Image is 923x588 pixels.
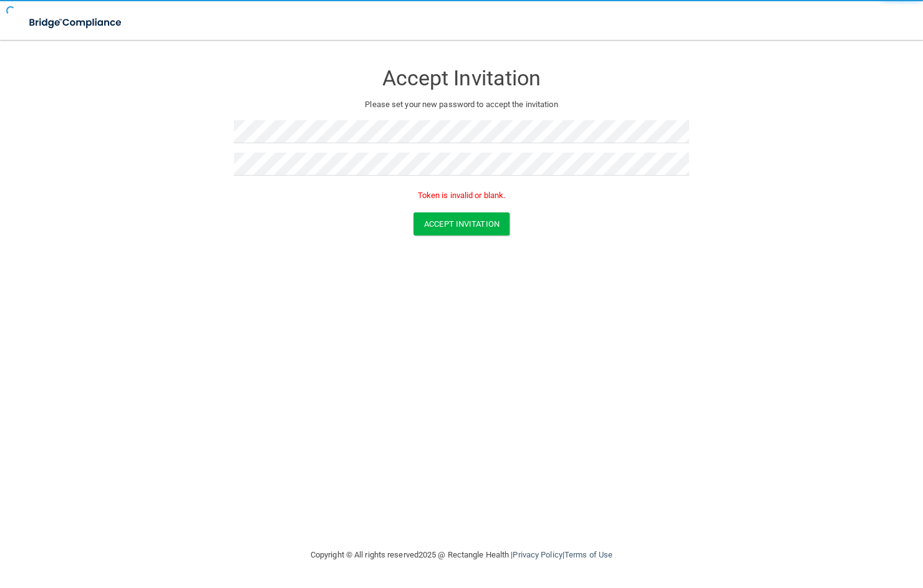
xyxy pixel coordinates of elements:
[19,10,133,36] img: bridge_compliance_login_screen.278c3ca4.svg
[564,550,612,559] a: Terms of Use
[513,550,562,559] a: Privacy Policy
[413,212,510,235] button: Accept Invitation
[234,188,689,203] p: Token is invalid or blank.
[234,67,689,90] h3: Accept Invitation
[243,97,680,112] p: Please set your new password to accept the invitation
[234,535,689,575] div: Copyright © All rights reserved 2025 @ Rectangle Health | |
